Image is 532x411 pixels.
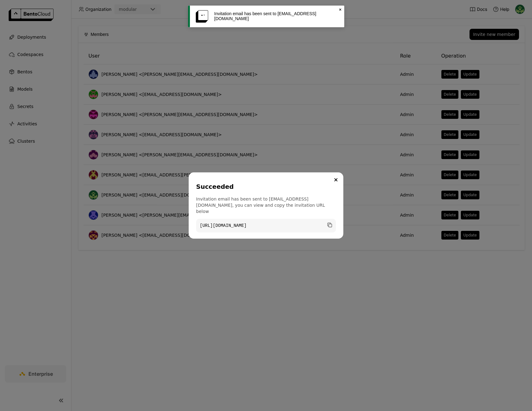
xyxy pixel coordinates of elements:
[196,219,336,232] code: [URL][DOMAIN_NAME]
[214,11,335,21] div: Invitation email has been sent to [EMAIL_ADDRESS][DOMAIN_NAME]
[332,176,340,184] button: Close
[189,172,343,239] div: dialog
[196,182,333,191] div: Succeeded
[338,7,343,12] svg: Close
[196,196,336,214] p: Invitation email has been sent to [EMAIL_ADDRESS][DOMAIN_NAME], you can view and copy the invitat...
